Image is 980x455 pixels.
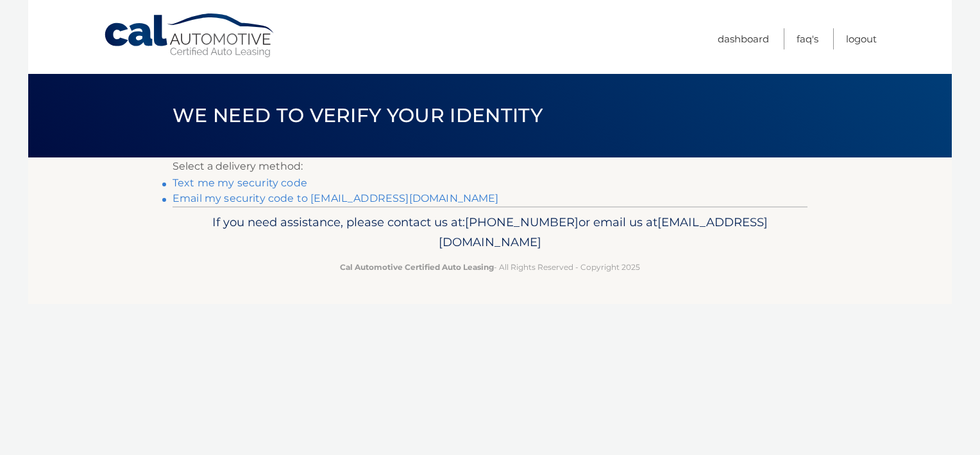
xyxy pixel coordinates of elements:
a: Cal Automotive [103,13,276,58]
a: FAQ's [797,28,818,49]
strong: Cal Automotive Certified Auto Leasing [340,262,494,272]
p: If you need assistance, please contact us at: or email us at [181,212,799,253]
a: Logout [846,28,877,49]
span: We need to verify your identity [173,103,543,127]
a: Dashboard [718,28,769,49]
a: Text me my security code [173,177,307,189]
a: Email my security code to [EMAIL_ADDRESS][DOMAIN_NAME] [173,192,499,204]
span: [PHONE_NUMBER] [465,215,579,229]
p: Select a delivery method: [173,157,807,175]
p: - All Rights Reserved - Copyright 2025 [181,260,799,274]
